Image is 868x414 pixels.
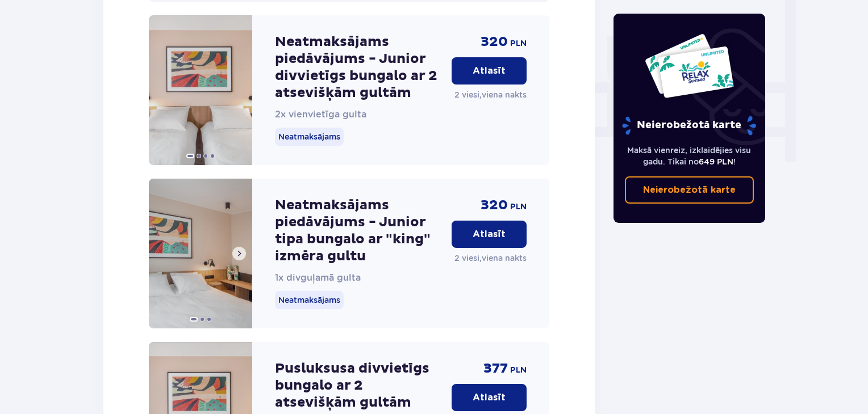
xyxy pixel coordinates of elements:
[275,109,366,120] font: 2x vienvietīga gulta
[510,203,527,211] font: PLN
[452,384,527,411] button: Atlasīt
[479,254,482,263] font: ,
[452,57,527,85] button: Atlasīt
[637,119,741,132] font: Neierobežotā karte
[510,40,527,48] font: PLN
[278,295,340,305] font: Neatmaksājams
[275,197,431,265] font: Neatmaksājams piedāvājums - Junior tipa bungalo ar "king" izmēra gultu
[483,360,508,377] font: 377
[479,90,482,99] font: ,
[473,230,506,239] font: Atlasīt
[149,179,252,328] img: Neatmaksājams piedāvājums - Junior tipa bungalo ar "king" izmēra gultu
[275,272,361,283] font: 1x divguļamā gulta
[149,15,252,165] img: Neatmaksājams piedāvājums - Junior divvietīgs bungalo ar 2 atsevišķām gultām
[699,157,733,166] font: 649 PLN
[482,90,527,99] font: viena nakts
[627,146,751,166] font: Maksā vienreiz, izklaidējies visu gadu. Tikai no
[482,254,527,263] font: viena nakts
[454,254,479,263] font: 2 viesi
[275,33,437,102] font: Neatmaksājams piedāvājums - Junior divvietīgs bungalo ar 2 atsevišķām gultām
[643,185,736,195] font: Neierobežotā karte
[644,33,735,99] img: Divas ieejas kartes uz Suntago ar vārdu "UNLIMITED RELAX" (NEIEROBEŽOTA ATPŪTA) uz balta fona, tr...
[454,90,479,99] font: 2 viesi
[473,393,506,402] font: Atlasīt
[733,157,736,166] font: !
[481,197,508,214] font: 320
[275,360,429,411] font: Pusluksusa divvietīgs bungalo ar 2 atsevišķām gultām
[510,366,527,374] font: PLN
[473,66,506,75] font: Atlasīt
[481,33,508,50] font: 320
[625,176,754,204] a: Neierobežotā karte
[278,132,340,141] font: Neatmaksājams
[452,221,527,248] button: Atlasīt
